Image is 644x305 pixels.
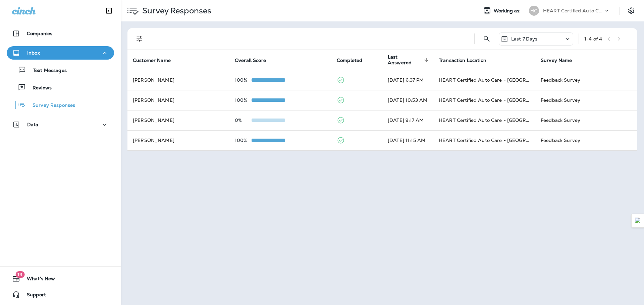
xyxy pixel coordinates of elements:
span: What's New [20,276,55,284]
div: 1 - 4 of 4 [584,36,602,42]
button: Filters [133,32,146,46]
button: Support [7,288,114,301]
span: Transaction Location [439,57,495,63]
span: Last Answered [388,54,422,66]
p: 100% [235,97,252,103]
td: [DATE] 9:17 AM [382,110,433,130]
span: Last Answered [388,54,431,66]
span: Survey Name [541,57,581,63]
p: Data [27,122,39,127]
td: [DATE] 11:15 AM [382,130,433,150]
p: 100% [235,77,252,83]
p: Reviews [26,85,52,91]
p: 0% [235,118,252,123]
button: Text Messages [7,63,114,77]
button: Survey Responses [7,98,114,112]
img: Detect Auto [635,218,641,224]
span: Support [20,292,46,300]
p: Survey Responses [140,6,211,16]
td: HEART Certified Auto Care - [GEOGRAPHIC_DATA] [433,70,535,90]
button: 19What's New [7,272,114,285]
span: Customer Name [133,57,179,63]
p: 100% [235,138,252,143]
button: Companies [7,27,114,40]
td: HEART Certified Auto Care - [GEOGRAPHIC_DATA] [433,130,535,150]
td: Feedback Survey [535,90,637,110]
span: Working as: [494,8,522,14]
td: [PERSON_NAME] [127,110,229,130]
span: Completed [337,57,371,63]
span: 19 [15,271,24,278]
span: Overall Score [235,58,266,63]
td: [PERSON_NAME] [127,70,229,90]
td: [PERSON_NAME] [127,90,229,110]
button: Search Survey Responses [480,32,493,46]
td: HEART Certified Auto Care - [GEOGRAPHIC_DATA] [433,110,535,130]
button: Data [7,118,114,131]
p: Inbox [27,50,40,56]
p: Last 7 Days [511,36,538,42]
td: Feedback Survey [535,110,637,130]
button: Settings [625,5,637,17]
td: HEART Certified Auto Care - [GEOGRAPHIC_DATA] [433,90,535,110]
span: Completed [337,58,362,63]
button: Collapse Sidebar [100,4,118,17]
button: Reviews [7,80,114,94]
span: Transaction Location [439,58,486,63]
p: Companies [27,31,52,36]
p: HEART Certified Auto Care [543,8,603,13]
span: Customer Name [133,58,171,63]
div: HC [529,6,539,16]
span: Survey Name [541,58,572,63]
p: Text Messages [26,68,67,74]
td: Feedback Survey [535,130,637,150]
td: Feedback Survey [535,70,637,90]
span: Overall Score [235,57,275,63]
p: Survey Responses [26,102,75,109]
button: Inbox [7,46,114,60]
td: [DATE] 6:37 PM [382,70,433,90]
td: [PERSON_NAME] [127,130,229,150]
td: [DATE] 10:53 AM [382,90,433,110]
